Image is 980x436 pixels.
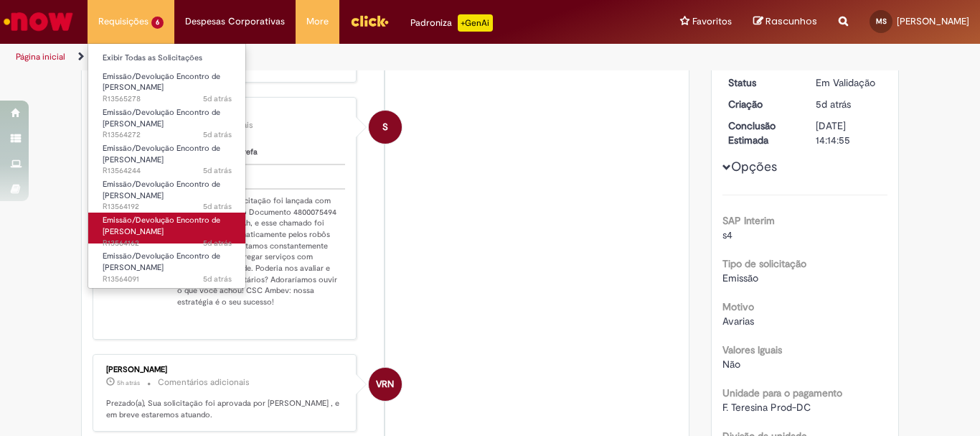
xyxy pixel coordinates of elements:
[103,129,232,141] span: R13564272
[88,50,246,66] a: Exibir Todas as Solicitações
[722,214,775,227] b: SAP Interim
[722,272,758,284] span: Emissão
[692,14,732,29] span: Favoritos
[103,274,232,285] span: R13564091
[897,15,969,27] span: [PERSON_NAME]
[753,15,817,29] a: Rascunhos
[103,251,220,273] span: Emissão/Devolução Encontro de [PERSON_NAME]
[722,228,732,241] span: s4
[203,274,232,284] time: 24/09/2025 16:34:54
[816,97,882,111] div: 24/09/2025 16:34:53
[117,379,140,387] time: 29/09/2025 10:39:59
[103,201,232,213] span: R13564192
[203,165,232,176] time: 24/09/2025 16:58:30
[185,14,285,29] span: Despesas Corporativas
[203,165,232,176] span: 5d atrás
[717,75,806,90] dt: Status
[722,386,842,399] b: Unidade para o pagamento
[876,17,887,26] span: MS
[369,368,402,401] div: Victor Rios Neto Sarti
[382,110,388,144] span: S
[717,119,806,147] dt: Conclusão Estimada
[88,69,246,100] a: Aberto R13565278 : Emissão/Devolução Encontro de Contas Fornecedor
[106,398,345,420] p: Prezado(a), Sua solicitação foi aprovada por [PERSON_NAME] , e em breve estaremos atuando.
[171,141,345,164] th: Informações da Tarefa
[816,98,851,111] time: 24/09/2025 16:34:53
[203,129,232,140] span: 5d atrás
[203,129,232,140] time: 24/09/2025 17:03:39
[306,14,329,29] span: More
[151,17,164,29] span: 6
[88,141,246,172] a: Aberto R13564244 : Emissão/Devolução Encontro de Contas Fornecedor
[88,249,246,279] a: Aberto R13564091 : Emissão/Devolução Encontro de Contas Fornecedor
[158,376,250,389] small: Comentários adicionais
[816,75,882,90] div: Em Validação
[203,238,232,249] span: 5d atrás
[722,343,782,356] b: Valores Iguais
[722,300,754,313] b: Motivo
[88,177,246,208] a: Aberto R13564192 : Emissão/Devolução Encontro de Contas Fornecedor
[816,98,851,111] span: 5d atrás
[103,93,232,105] span: R13565278
[103,179,220,201] span: Emissão/Devolução Encontro de [PERSON_NAME]
[88,105,246,136] a: Aberto R13564272 : Emissão/Devolução Encontro de Contas Fornecedor
[369,111,402,144] div: System
[410,14,493,32] div: Padroniza
[88,43,246,289] ul: Requisições
[103,215,220,237] span: Emissão/Devolução Encontro de [PERSON_NAME]
[203,93,232,104] span: 5d atrás
[98,14,149,29] span: Requisições
[106,366,345,374] div: [PERSON_NAME]
[722,358,740,371] span: Não
[722,401,811,414] span: F. Teresina Prod-DC
[16,51,65,62] a: Página inicial
[203,238,232,249] time: 24/09/2025 16:46:09
[722,257,806,270] b: Tipo de solicitação
[765,14,817,28] span: Rascunhos
[458,14,493,32] p: +GenAi
[203,201,232,212] span: 5d atrás
[103,143,220,165] span: Emissão/Devolução Encontro de [PERSON_NAME]
[11,44,643,70] ul: Trilhas de página
[103,107,220,129] span: Emissão/Devolução Encontro de [PERSON_NAME]
[103,71,220,93] span: Emissão/Devolução Encontro de [PERSON_NAME]
[1,7,75,36] img: ServiceNow
[203,274,232,284] span: 5d atrás
[350,10,389,32] img: click_logo_yellow_360x200.png
[376,367,394,402] span: VRN
[717,97,806,111] dt: Criação
[171,164,345,189] td: Lançamento SAP
[722,315,754,328] span: Avarias
[203,93,232,104] time: 25/09/2025 09:06:13
[816,119,882,147] div: [DATE] 14:14:55
[88,213,246,243] a: Aberto R13564162 : Emissão/Devolução Encontro de Contas Fornecedor
[171,189,345,314] td: Boa tarde! Sua solicitação foi lançada com sucesso, a partir do Documento 4800075494 na empresa B...
[117,379,140,387] span: 5h atrás
[103,165,232,177] span: R13564244
[103,238,232,249] span: R13564162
